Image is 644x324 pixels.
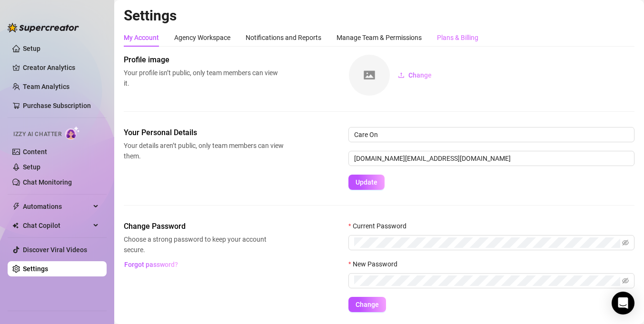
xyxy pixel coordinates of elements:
[23,246,87,254] a: Discover Viral Videos
[390,68,439,83] button: Change
[124,127,284,138] span: Your Personal Details
[348,221,413,231] label: Current Password
[408,71,432,79] span: Change
[356,301,379,308] span: Change
[8,23,79,32] img: logo-BBDzfeDw.svg
[612,292,634,314] div: Open Intercom Messenger
[23,98,99,113] a: Purchase Subscription
[124,54,284,66] span: Profile image
[622,277,629,284] span: eye-invisible
[23,83,69,90] a: Team Analytics
[23,163,40,171] a: Setup
[23,265,48,273] a: Settings
[622,239,629,246] span: eye-invisible
[23,60,99,75] a: Creator Analytics
[437,32,478,43] div: Plans & Billing
[124,140,284,161] span: Your details aren’t public, only team members can view them.
[13,130,61,139] span: Izzy AI Chatter
[12,203,20,210] span: thunderbolt
[124,32,159,43] div: My Account
[337,32,422,43] div: Manage Team & Permissions
[23,199,90,214] span: Automations
[12,222,19,229] img: Chat Copilot
[348,259,404,269] label: New Password
[23,218,90,233] span: Chat Copilot
[124,257,178,272] button: Forgot password?
[23,45,40,52] a: Setup
[348,297,386,312] button: Change
[246,32,321,43] div: Notifications and Reports
[174,32,230,43] div: Agency Workspace
[356,178,377,186] span: Update
[354,237,620,248] input: Current Password
[348,175,385,190] button: Update
[348,127,634,142] input: Enter name
[348,151,634,166] input: Enter new email
[124,234,284,255] span: Choose a strong password to keep your account secure.
[23,148,47,156] a: Content
[398,72,405,79] span: upload
[124,221,284,232] span: Change Password
[349,55,390,96] img: square-placeholder.png
[124,7,634,25] h2: Settings
[124,68,284,88] span: Your profile isn’t public, only team members can view it.
[354,275,620,286] input: New Password
[23,178,72,186] a: Chat Monitoring
[124,261,178,268] span: Forgot password?
[65,126,80,140] img: AI Chatter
